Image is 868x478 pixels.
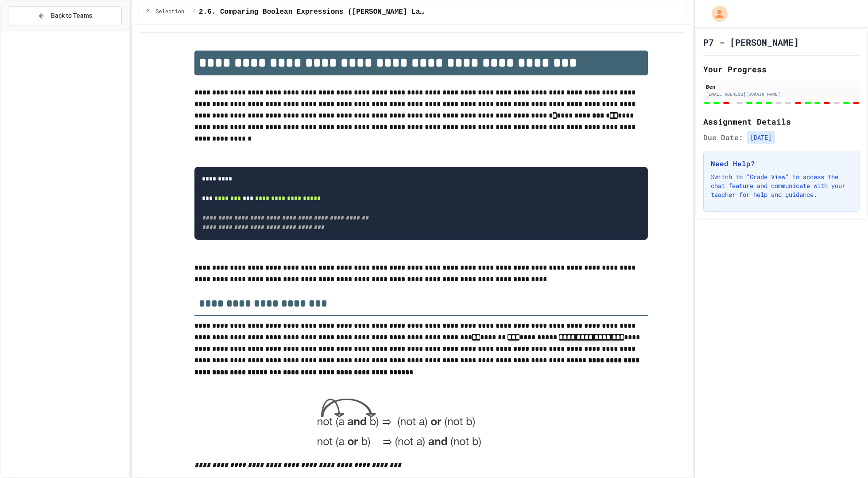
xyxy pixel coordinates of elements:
[199,7,426,17] span: 2.6. Comparing Boolean Expressions (De Morgan’s Laws)
[702,4,730,24] div: My Account
[146,8,189,16] span: 2. Selection and Iteration
[706,82,857,90] div: Ben
[703,63,860,75] h2: Your Progress
[711,158,852,169] h3: Need Help?
[703,132,743,143] span: Due Date:
[747,131,775,144] span: [DATE]
[711,172,852,199] p: Switch to "Grade View" to access the chat feature and communicate with your teacher for help and ...
[192,8,195,16] span: /
[8,6,122,25] button: Back to Teams
[51,11,92,20] span: Back to Teams
[831,443,859,469] iframe: chat widget
[794,404,859,442] iframe: chat widget
[703,115,860,128] h2: Assignment Details
[706,91,857,98] div: [EMAIL_ADDRESS][DOMAIN_NAME]
[703,36,799,48] h1: P7 - [PERSON_NAME]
